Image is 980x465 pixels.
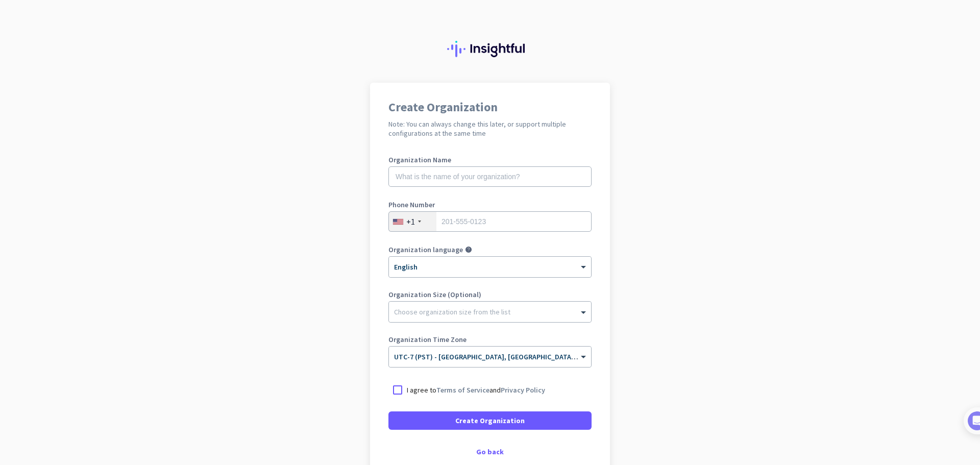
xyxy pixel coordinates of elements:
h1: Create Organization [388,101,592,113]
input: What is the name of your organization? [388,166,592,187]
label: Organization Name [388,156,592,163]
img: Insightful [447,41,533,57]
h2: Note: You can always change this later, or support multiple configurations at the same time [388,119,592,138]
button: Create Organization [388,411,592,430]
div: Go back [388,448,592,455]
label: Organization Size (Optional) [388,291,592,298]
div: +1 [406,216,415,227]
label: Phone Number [388,201,592,208]
p: I agree to and [407,385,545,395]
a: Terms of Service [436,385,489,395]
a: Privacy Policy [501,385,545,395]
label: Organization language [388,246,463,253]
span: Create Organization [455,415,525,426]
i: help [465,246,472,253]
label: Organization Time Zone [388,336,592,343]
input: 201-555-0123 [388,211,592,232]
